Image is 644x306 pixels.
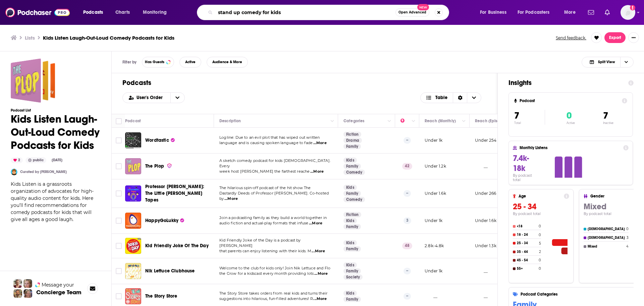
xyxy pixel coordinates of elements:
a: Family [343,164,361,169]
img: Kid Friendly Joke Of The Day [125,238,141,254]
button: Show profile menu [621,5,635,20]
p: 2.8k-4.8k [425,243,444,249]
p: __ [475,268,488,274]
span: User's Order [137,95,165,100]
img: Sydney Profile [13,279,22,288]
span: 7.4k-18k [513,153,529,173]
h1: Insights [508,79,623,87]
h4: Age [519,194,561,199]
span: Open Advanced [398,11,426,14]
p: Under 1.3k [475,243,496,249]
h4: 35 - 44 [517,250,538,254]
h4: 18 - 24 [517,233,537,237]
button: Show More Button [628,32,639,43]
a: Professor [PERSON_NAME]: The Little [PERSON_NAME] Tapes [145,183,212,204]
a: Wordtastic [145,137,175,144]
p: 42 [402,163,412,170]
h4: By podcast total [513,212,569,216]
button: Column Actions [460,117,468,125]
button: Audience & More [207,57,248,68]
h4: 2 [539,250,541,254]
span: Charts [115,8,130,17]
h4: By podcast total [513,173,540,182]
a: Comedy [343,170,365,175]
h3: 25 - 34 [513,202,569,212]
span: Welcome to the club for kids only! Join Nik Lettuce and Flo [219,266,330,270]
span: 7 [603,110,608,121]
h3: Filter by [122,60,137,64]
span: Nik Lettuce Clubhouse [145,268,195,274]
img: The Story Store [125,288,141,304]
div: public [25,157,46,163]
a: Curated by [PERSON_NAME] [20,170,67,174]
p: -- [404,268,411,274]
h3: Podcast List [11,108,101,113]
span: Kids Listen is a grassroots organization of advocates for high-quality audio content for kids. He... [11,181,94,222]
button: Active [179,57,201,68]
img: The Plop [125,158,141,174]
span: A sketch comedy podcast for kids [DEMOGRAPHIC_DATA]. Every [219,158,330,168]
input: Search podcasts, credits, & more... [215,7,395,18]
a: HappyGoLukky [145,217,184,224]
span: ...More [224,196,238,202]
button: Open AdvancedNew [395,8,429,16]
a: Podchaser - Follow, Share and Rate Podcasts [5,6,70,19]
button: open menu [78,7,112,18]
p: __ [475,163,488,169]
a: Kids [343,240,357,246]
span: Monitoring [143,8,167,17]
img: Jules Profile [23,279,32,288]
h4: Monthly Listens [520,145,620,150]
h4: Mixed [588,245,625,249]
div: Categories [343,117,364,125]
button: Choose View [582,57,634,68]
h2: Choose View [420,92,482,103]
a: Professor Nasty: The Little Riker's Tapes [125,185,141,202]
h4: Podcast [520,98,619,103]
button: Export [604,32,626,43]
a: Family [343,297,361,302]
a: Kids [343,158,357,163]
p: Under 1k [425,137,442,143]
span: Toggle select row [116,293,122,299]
button: Column Actions [410,117,418,125]
span: Wordtastic [145,137,169,143]
a: Kids [343,291,357,296]
img: Joncormur [11,169,17,175]
span: More [564,8,576,17]
a: HappyGoLukky [125,213,141,229]
a: Family [343,246,361,252]
a: Drama [343,138,362,143]
p: __ [475,293,488,299]
button: Has Guests [142,57,174,68]
span: The Story Store takes orders from real kids and turns their [219,291,327,296]
span: ...More [313,140,327,146]
span: ...More [312,249,325,254]
img: verified Badge [167,163,172,169]
a: Kids [343,262,357,268]
span: Toggle select row [116,190,122,196]
p: -- [404,190,411,197]
span: Message your [42,281,74,288]
span: language and is causing spoken language to fade [219,140,313,145]
span: Professor [PERSON_NAME]: The Little [PERSON_NAME] Tapes [145,184,204,203]
div: Power Score [400,117,410,125]
p: __ [425,293,437,299]
h4: 25 - 34 [517,241,538,245]
span: Toggle select row [116,268,122,274]
p: Inactive [603,121,613,125]
span: Podcasts [83,8,103,17]
span: ...More [313,296,327,302]
span: For Business [480,8,506,17]
button: Send feedback. [554,35,588,41]
p: Total [514,121,545,125]
span: audio fiction and actual-play formats that infuse [219,221,308,225]
div: [DATE] [49,158,65,163]
button: open menu [559,7,584,18]
button: open menu [513,7,559,18]
h4: [DEMOGRAPHIC_DATA] [588,227,625,231]
img: Barbara Profile [23,289,32,298]
span: ...More [314,271,328,276]
h1: Podcasts [122,79,487,87]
